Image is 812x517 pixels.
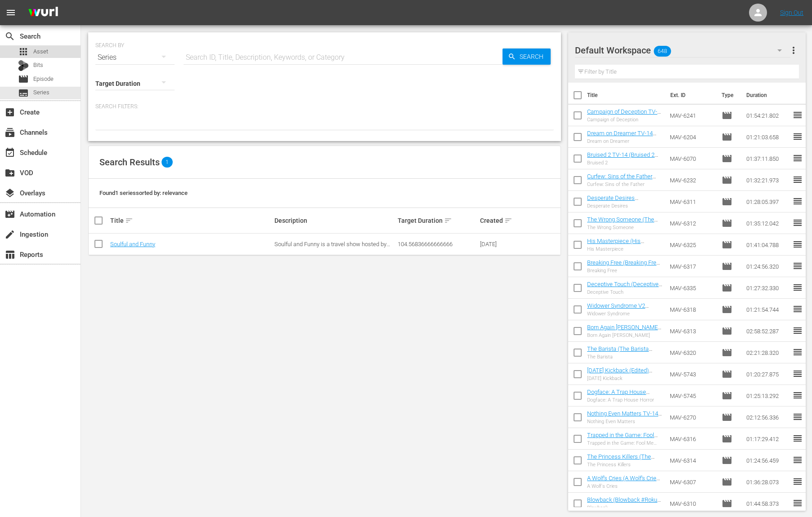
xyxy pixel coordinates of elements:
a: Deceptive Touch (Deceptive Touch #Roku) [587,281,662,294]
span: Search Results [99,157,160,168]
span: Episode [722,132,732,142]
a: Curfew: Sins of the Father TV-14 (Curfew: Sins of the Father TV-14 #Roku (VARIANT)) [587,173,656,200]
div: The Princess Killers [587,462,663,468]
span: 1 [162,157,173,168]
div: A Wolf's Cries [587,483,663,489]
span: Episode [722,433,732,444]
a: Sign Out [780,9,803,16]
span: movie [18,74,29,84]
span: reorder [792,153,803,163]
a: Widower Syndrome V2 (Widower Syndrome V2 #Roku) [587,302,649,323]
div: His Masterpiece [587,246,663,252]
td: 01:24:56.320 [743,256,792,277]
a: Blowback (Blowback #Roku (VARIANT)) [587,496,661,510]
td: 01:54:21.802 [743,105,792,126]
span: Episode [722,455,732,466]
span: reorder [792,455,803,465]
span: Episode [722,153,732,164]
span: Schedule [4,147,15,158]
td: 01:17:29.412 [743,428,792,450]
span: Soulful and Funny is a travel show hosted by comedian, [PERSON_NAME]. Come ride along with [PERSO... [274,241,390,268]
div: Target Duration [398,215,477,226]
div: Blowback [587,505,663,511]
a: The Barista (The Barista #Roku) [587,345,652,359]
span: reorder [792,433,803,444]
td: MAV-5743 [666,363,718,385]
a: Desperate Desires (Desperate Desires #Roku) [587,194,656,208]
span: reorder [792,325,803,336]
div: The Barista [587,354,663,360]
a: His Masterpiece (His Masterpiece #Roku) [587,238,644,251]
a: The Princess Killers (The Princess Killers #Roku (VARIANT)) [587,453,655,473]
td: MAV-6312 [666,212,718,234]
span: Episode [33,75,54,84]
span: Episode [722,196,732,207]
span: Episode [722,283,732,293]
span: reorder [792,110,803,120]
td: MAV-5745 [666,385,718,407]
th: Type [716,83,741,108]
span: Asset [33,47,48,56]
div: Bits [18,60,29,71]
td: 02:12:56.336 [743,407,792,428]
td: MAV-6070 [666,148,718,169]
div: Nothing Even Matters [587,419,663,424]
a: Soulful and Funny [110,241,155,247]
div: Desperate Desires [587,203,663,209]
td: MAV-6311 [666,191,718,212]
td: 01:32:21.973 [743,169,792,191]
div: Born Again [PERSON_NAME] [587,332,663,338]
td: 01:35:12.042 [743,212,792,234]
span: reorder [792,347,803,358]
div: Bruised 2 [587,160,663,166]
span: reorder [792,390,803,401]
td: 01:44:58.373 [743,493,792,514]
a: Dogface: A Trap House Horror #Roku [587,389,650,402]
span: Episode [722,239,732,250]
div: Description [274,217,395,224]
span: Channels [4,127,15,138]
span: Episode [722,110,732,121]
span: 648 [654,42,671,61]
span: Ingestion [4,229,15,240]
span: reorder [792,411,803,422]
th: Title [587,83,665,108]
td: 01:28:05.397 [743,191,792,212]
td: 01:36:28.073 [743,471,792,493]
a: Nothing Even Matters TV-14 (Nothing Even Matters TV-14 #Roku (VARIANT)) [587,410,662,430]
div: Deceptive Touch [587,289,663,295]
span: Episode [722,304,732,315]
a: Born Again [PERSON_NAME] (Born Again Baddie #Roku) [587,324,661,337]
td: 01:37:11.850 [743,148,792,169]
a: A Wolf's Cries (A Wolf's Cries #Roku (VARIANT)) [587,475,660,488]
td: MAV-6204 [666,126,718,148]
div: The Wrong Someone [587,225,663,230]
span: Bits [33,61,43,70]
td: 02:58:52.287 [743,320,792,342]
span: reorder [792,476,803,487]
span: Automation [4,209,15,220]
p: Search Filters: [95,103,554,110]
th: Duration [741,83,795,108]
div: 104.56836666666666 [398,241,477,247]
td: MAV-6314 [666,450,718,471]
span: Episode [722,412,732,423]
th: Ext. ID [665,83,717,108]
span: Series [18,88,29,98]
td: 01:25:13.292 [743,385,792,407]
span: reorder [792,368,803,379]
div: Dogface: A Trap House Horror [587,397,663,403]
td: 01:21:03.658 [743,126,792,148]
div: [DATE] Kickback [587,376,663,381]
span: Episode [722,390,732,401]
td: MAV-6313 [666,320,718,342]
td: MAV-6320 [666,342,718,363]
span: Asset [18,46,29,57]
td: 01:27:32.330 [743,277,792,299]
a: Campaign of Deception TV-14 (Campaign of Deception TV-14 #Roku (VARIANT)) [587,108,661,128]
img: ans4CAIJ8jUAAAAAAAAAAAAAAAAAAAAAAAAgQb4GAAAAAAAAAAAAAAAAAAAAAAAAJMjXAAAAAAAAAAAAAAAAAAAAAAAAgAT5G... [22,2,65,23]
span: reorder [792,304,803,314]
span: Episode [722,477,732,487]
div: Created [480,215,518,226]
div: Trapped in the Game: Fool Me Once [587,440,663,446]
